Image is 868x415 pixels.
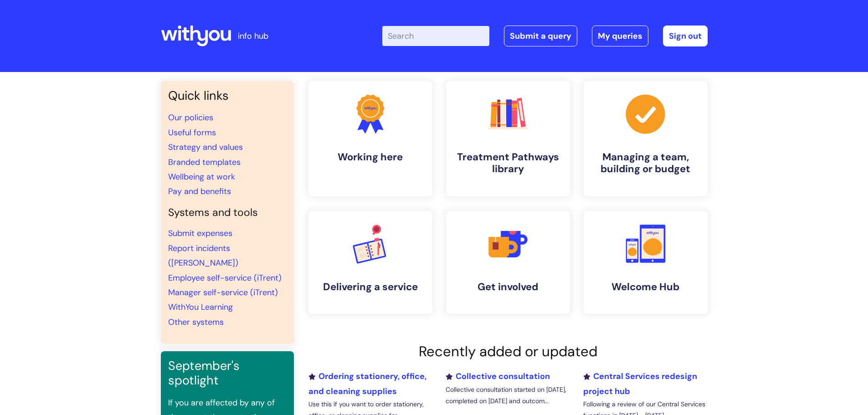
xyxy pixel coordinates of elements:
[168,272,282,283] a: Employee self-service (iTrent)
[446,81,570,196] a: Treatment Pathways library
[168,186,231,197] a: Pay and benefits
[591,281,700,293] h4: Welcome Hub
[584,81,708,196] a: Managing a team, building or budget
[446,384,570,407] p: Collective consultation started on [DATE], completed on [DATE] and outcom...
[168,171,235,182] a: Wellbeing at work
[453,151,563,175] h4: Treatment Pathways library
[308,211,432,314] a: Delivering a service
[382,26,708,46] div: | -
[168,157,241,168] a: Branded templates
[168,228,232,239] a: Submit expenses
[382,26,489,46] input: Search
[168,317,224,328] a: Other systems
[663,26,708,46] a: Sign out
[316,151,425,163] h4: Working here
[238,29,268,43] p: info hub
[592,26,648,46] a: My queries
[446,371,550,382] a: Collective consultation
[168,142,243,153] a: Strategy and values
[168,127,216,138] a: Useful forms
[584,211,708,314] a: Welcome Hub
[168,302,233,313] a: WithYou Learning
[308,343,708,360] h2: Recently added or updated
[446,211,570,314] a: Get involved
[316,281,425,293] h4: Delivering a service
[583,371,697,396] a: Central Services redesign project hub
[168,112,213,123] a: Our policies
[591,151,700,175] h4: Managing a team, building or budget
[168,359,287,388] h3: September's spotlight
[168,287,278,298] a: Manager self-service (iTrent)
[168,243,238,268] a: Report incidents ([PERSON_NAME])
[308,81,432,196] a: Working here
[453,281,563,293] h4: Get involved
[168,206,287,219] h4: Systems and tools
[308,371,426,396] a: Ordering stationery, office, and cleaning supplies
[168,88,287,103] h3: Quick links
[504,26,577,46] a: Submit a query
